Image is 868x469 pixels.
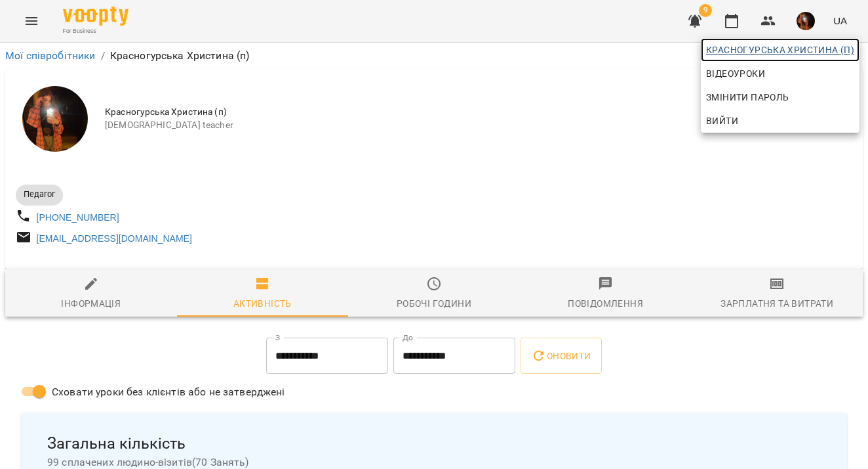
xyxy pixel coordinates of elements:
[706,113,738,129] span: Вийти
[706,42,854,58] span: Красногурська Христина (п)
[701,85,859,109] a: Змінити пароль
[706,66,765,81] span: Відеоуроки
[701,62,770,85] a: Відеоуроки
[701,38,859,62] a: Красногурська Христина (п)
[706,89,854,105] span: Змінити пароль
[701,109,859,133] button: Вийти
